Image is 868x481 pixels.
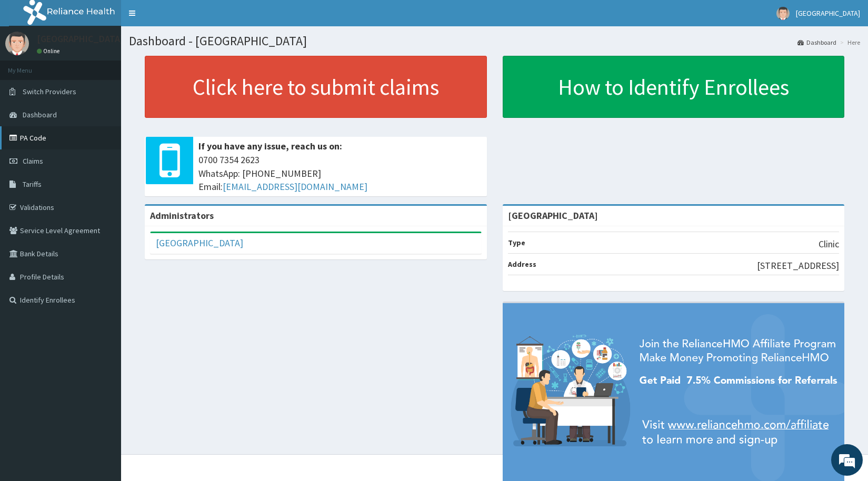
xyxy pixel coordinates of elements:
[503,56,845,118] a: How to Identify Enrollees
[23,87,76,96] span: Switch Providers
[23,179,42,189] span: Tariffs
[198,153,482,194] span: 0700 7354 2623 WhatsApp: [PHONE_NUMBER] Email:
[797,38,836,47] a: Dashboard
[198,140,342,152] b: If you have any issue, reach us on:
[156,237,243,249] a: [GEOGRAPHIC_DATA]
[150,209,214,222] b: Administrators
[508,238,525,247] b: Type
[757,259,839,273] p: [STREET_ADDRESS]
[837,38,860,47] li: Here
[508,209,598,222] strong: [GEOGRAPHIC_DATA]
[37,47,62,55] a: Online
[37,34,124,44] p: [GEOGRAPHIC_DATA]
[23,156,43,166] span: Claims
[776,7,790,20] img: User Image
[223,181,367,193] a: [EMAIL_ADDRESS][DOMAIN_NAME]
[145,56,487,118] a: Click here to submit claims
[23,110,57,119] span: Dashboard
[5,32,29,55] img: User Image
[796,8,860,18] span: [GEOGRAPHIC_DATA]
[508,259,536,269] b: Address
[819,237,839,251] p: Clinic
[129,34,860,48] h1: Dashboard - [GEOGRAPHIC_DATA]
